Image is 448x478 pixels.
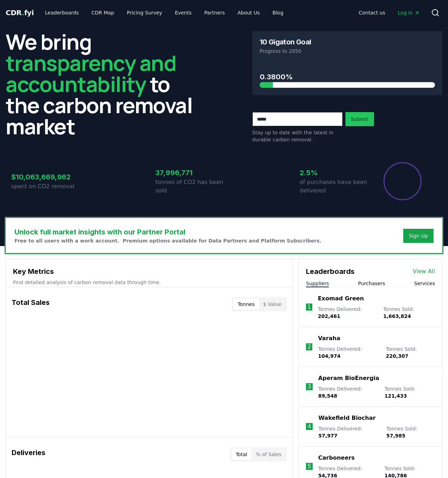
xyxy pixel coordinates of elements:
p: Tonnes Sold : [383,306,435,320]
a: Partners [199,6,231,19]
span: . [22,8,24,17]
span: 1,663,824 [383,313,411,319]
h3: 0.3800% [260,72,435,82]
button: % of Sales [251,449,286,460]
span: 57,977 [318,433,337,439]
p: Tonnes Sold : [385,385,435,399]
h3: 10 Gigaton Goal [260,38,311,45]
a: Leaderboards [39,6,85,19]
p: Tonnes Delivered : [318,425,379,439]
p: Tonnes Delivered : [318,385,378,399]
p: 3 [307,382,311,391]
p: Tonnes Sold : [386,345,435,360]
a: CDR.fyi [6,8,34,18]
p: tonnes of CO2 has been sold [155,178,224,195]
a: Carboneers [318,454,355,462]
button: Total [232,449,252,460]
button: Submit [345,112,374,126]
a: Varaha [318,334,340,343]
p: 5 [307,462,311,471]
span: Log in [398,9,420,16]
a: Aperam BioEnergia [318,374,379,382]
button: $ Value [259,299,286,310]
h3: 2.5% [300,167,368,178]
h3: Leaderboards [306,266,355,277]
h3: $10,063,669,962 [11,172,80,182]
button: Sign Up [403,229,434,243]
button: Tonnes [233,299,259,310]
a: CDR Map [86,6,120,19]
button: Services [414,280,435,287]
p: spent on CO2 removal [11,182,80,191]
span: 202,461 [318,313,340,319]
p: Tonnes Sold : [386,425,435,439]
nav: Main [353,6,425,19]
button: Purchasers [358,280,385,287]
a: About Us [232,6,265,19]
a: Pricing Survey [121,6,168,19]
a: Sign Up [409,232,428,239]
h2: We bring to the carbon removal market [6,31,196,137]
p: Find detailed analysis of carbon removal data through time. [13,279,286,286]
a: View All [413,267,435,276]
p: Free to all users with a work account. Premium options available for Data Partners and Platform S... [14,237,321,244]
h3: Total Sales [12,297,50,311]
span: 121,433 [385,393,407,399]
span: 57,985 [386,433,405,439]
h3: Key Metrics [13,266,286,277]
h3: Deliveries [12,447,45,461]
p: 4 [308,422,311,431]
a: Exomad Green [318,294,364,303]
p: 2 [307,343,311,351]
a: Contact us [353,6,391,19]
p: of purchases have been delivered [300,178,368,195]
span: 89,548 [318,393,337,399]
p: Tonnes Delivered : [318,345,379,360]
p: Tonnes Delivered : [318,306,376,320]
span: 220,307 [386,353,409,359]
h3: Unlock full market insights with our Partner Portal [14,227,321,237]
h3: 37,996,771 [155,167,224,178]
a: Wakefield Biochar [318,414,375,422]
span: CDR fyi [6,8,34,17]
span: 104,974 [318,353,340,359]
p: Progress to 2050 [260,48,435,55]
span: transparency and accountability [6,48,176,98]
button: Suppliers [306,280,329,287]
a: Events [169,6,197,19]
a: Blog [267,6,289,19]
nav: Main [39,6,289,19]
p: Stay up to date with the latest in durable carbon removal. [252,129,343,143]
div: Percentage of sales delivered [383,161,422,201]
p: 1 [307,303,311,311]
a: Log in [392,6,425,19]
